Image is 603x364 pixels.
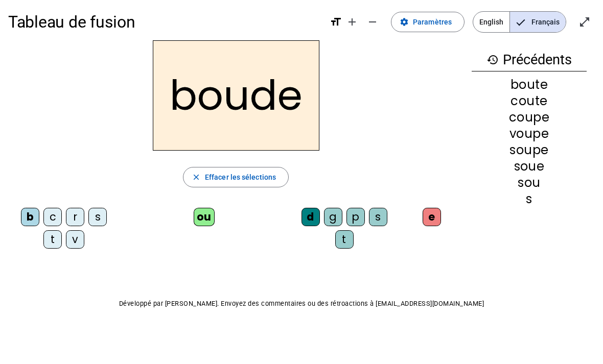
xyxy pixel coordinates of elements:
[8,298,595,310] p: Développé par [PERSON_NAME]. Envoyez des commentaires ou des rétroactions à [EMAIL_ADDRESS][DOMAI...
[153,40,319,151] h2: boude
[413,16,452,28] span: Paramètres
[510,12,566,32] span: Français
[362,12,383,32] button: Diminuer la taille de la police
[472,95,587,107] div: coute
[43,208,62,226] div: c
[194,208,215,226] div: ou
[330,16,342,28] mat-icon: format_size
[473,11,566,33] mat-button-toggle-group: Language selection
[369,208,387,226] div: s
[473,12,509,32] span: English
[486,54,499,66] mat-icon: history
[346,16,358,28] mat-icon: add
[472,144,587,156] div: soupe
[183,167,289,187] button: Effacer les sélections
[472,160,587,173] div: soue
[342,12,362,32] button: Augmenter la taille de la police
[205,171,276,183] span: Effacer les sélections
[391,12,465,32] button: Paramètres
[66,208,84,226] div: r
[88,208,107,226] div: s
[574,12,595,32] button: Entrer en plein écran
[335,230,354,249] div: t
[472,177,587,189] div: sou
[472,128,587,140] div: voupe
[366,16,379,28] mat-icon: remove
[472,193,587,205] div: s
[66,230,84,249] div: v
[472,48,587,71] h3: Précédents
[21,208,39,226] div: b
[43,230,62,249] div: t
[8,6,321,38] h1: Tableau de fusion
[578,16,591,28] mat-icon: open_in_full
[472,111,587,124] div: coupe
[192,173,201,182] mat-icon: close
[423,208,441,226] div: e
[324,208,342,226] div: g
[346,208,365,226] div: p
[400,17,409,27] mat-icon: settings
[472,79,587,91] div: boute
[301,208,320,226] div: d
